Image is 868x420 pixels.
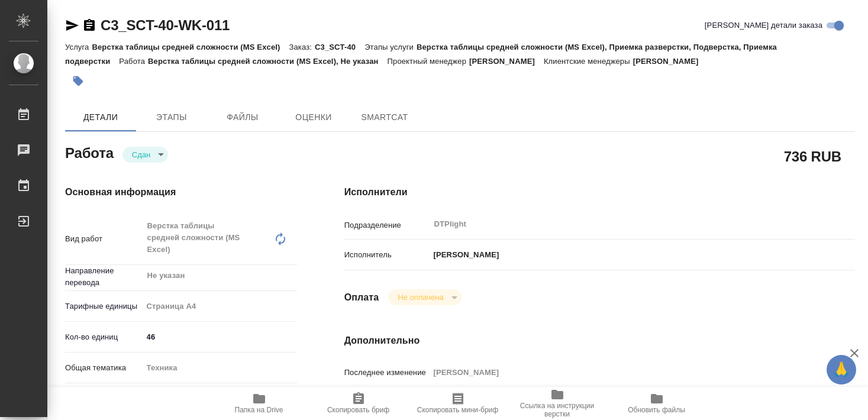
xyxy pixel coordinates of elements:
[65,43,92,51] p: Услуга
[72,110,129,125] span: Детали
[388,289,461,305] div: Сдан
[315,43,364,51] p: C3_SCT-40
[143,110,200,125] span: Этапы
[417,406,498,414] span: Скопировать мини-бриф
[705,20,822,31] span: [PERSON_NAME] детали заказа
[344,334,855,348] h4: Дополнительно
[784,146,841,166] h2: 736 RUB
[122,147,168,163] div: Сдан
[65,301,143,312] p: Тарифные единицы
[65,141,114,163] h2: Работа
[285,110,342,125] span: Оценки
[119,57,148,66] p: Работа
[628,406,685,414] span: Обновить файлы
[344,290,379,305] h4: Оплата
[65,233,143,245] p: Вид работ
[65,68,91,94] button: Добавить тэг
[92,43,289,51] p: Верстка таблицы средней сложности (MS Excel)
[633,57,708,66] p: [PERSON_NAME]
[65,265,143,289] p: Направление перевода
[101,17,230,33] a: C3_SCT-40-WK-011
[143,328,297,345] input: ✎ Введи что-нибудь
[82,18,96,33] button: Скопировать ссылку
[128,150,154,160] button: Сдан
[209,387,309,420] button: Папка на Drive
[515,402,600,418] span: Ссылка на инструкции верстки
[831,357,851,382] span: 🙏
[143,296,297,316] div: Страница А4
[309,387,408,420] button: Скопировать бриф
[344,185,855,199] h4: Исполнители
[65,331,143,343] p: Кол-во единиц
[327,406,389,414] span: Скопировать бриф
[544,57,633,66] p: Клиентские менеджеры
[65,18,79,33] button: Скопировать ссылку для ЯМессенджера
[388,57,469,66] p: Проектный менеджер
[65,185,297,199] h4: Основная информация
[607,387,706,420] button: Обновить файлы
[65,43,777,66] p: Верстка таблицы средней сложности (MS Excel), Приемка разверстки, Подверстка, Приемка подверстки
[344,249,430,261] p: Исполнитель
[344,219,430,231] p: Подразделение
[469,57,544,66] p: [PERSON_NAME]
[143,358,297,378] div: Техника
[235,406,283,414] span: Папка на Drive
[214,110,271,125] span: Файлы
[356,110,413,125] span: SmartCat
[65,362,143,374] p: Общая тематика
[508,387,607,420] button: Ссылка на инструкции верстки
[289,43,315,51] p: Заказ:
[430,249,499,261] p: [PERSON_NAME]
[148,57,388,66] p: Верстка таблицы средней сложности (MS Excel), Не указан
[394,292,447,302] button: Не оплачена
[408,387,508,420] button: Скопировать мини-бриф
[430,364,812,381] input: Пустое поле
[344,367,430,379] p: Последнее изменение
[827,355,856,385] button: 🙏
[364,43,417,51] p: Этапы услуги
